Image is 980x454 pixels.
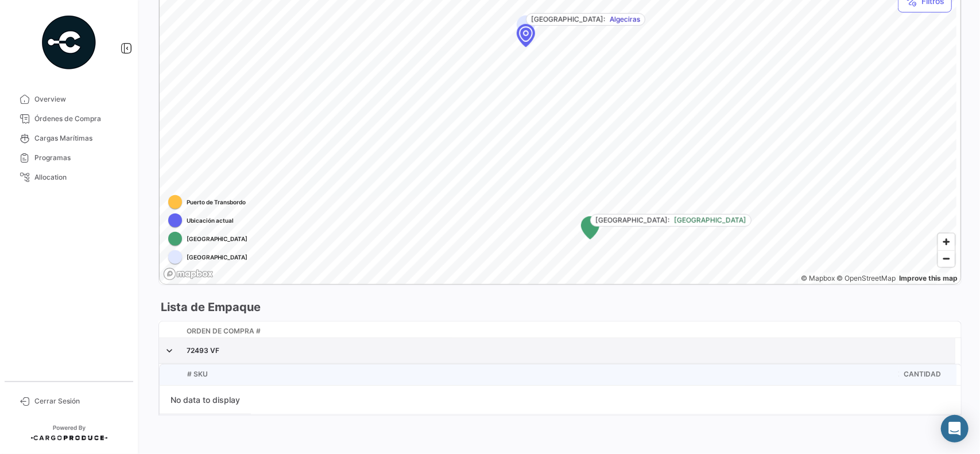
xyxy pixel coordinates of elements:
span: Algeciras [610,14,640,25]
datatable-header-cell: Orden de Compra # [182,321,955,342]
span: Cerrar Sesión [34,396,124,406]
a: Cargas Marítimas [9,129,129,148]
span: # SKU [187,369,208,379]
span: Cantidad [904,369,941,379]
a: OpenStreetMap [837,274,896,282]
span: Allocation [34,172,124,183]
div: 72493 VF [187,346,951,356]
datatable-header-cell: # SKU [183,364,899,385]
span: Zoom out [938,251,955,267]
span: Overview [34,94,124,104]
span: [GEOGRAPHIC_DATA] [674,215,746,226]
span: Ubicación actual [187,216,234,225]
span: [GEOGRAPHIC_DATA] [187,253,247,262]
span: [GEOGRAPHIC_DATA] [187,234,247,243]
a: Mapbox [801,274,835,282]
span: Orden de Compra # [187,326,261,336]
span: [GEOGRAPHIC_DATA]: [595,215,669,226]
div: Map marker [581,216,599,239]
span: Programas [34,153,124,163]
a: Programas [9,148,129,168]
datatable-header-cell: Cantidad [899,364,956,385]
span: Órdenes de Compra [34,114,124,124]
button: Zoom in [938,234,955,250]
a: Mapbox logo [163,267,214,281]
div: Map marker [517,24,535,47]
button: Zoom out [938,250,955,267]
span: Puerto de Transbordo [187,197,246,207]
a: Órdenes de Compra [9,109,129,129]
div: No data to display [160,386,251,414]
img: powered-by.png [40,14,98,71]
a: Allocation [9,168,129,187]
a: Overview [9,90,129,109]
div: Abrir Intercom Messenger [941,415,969,443]
h3: Lista de Empaque [158,299,261,315]
a: Map feedback [899,274,958,282]
span: Cargas Marítimas [34,133,124,143]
